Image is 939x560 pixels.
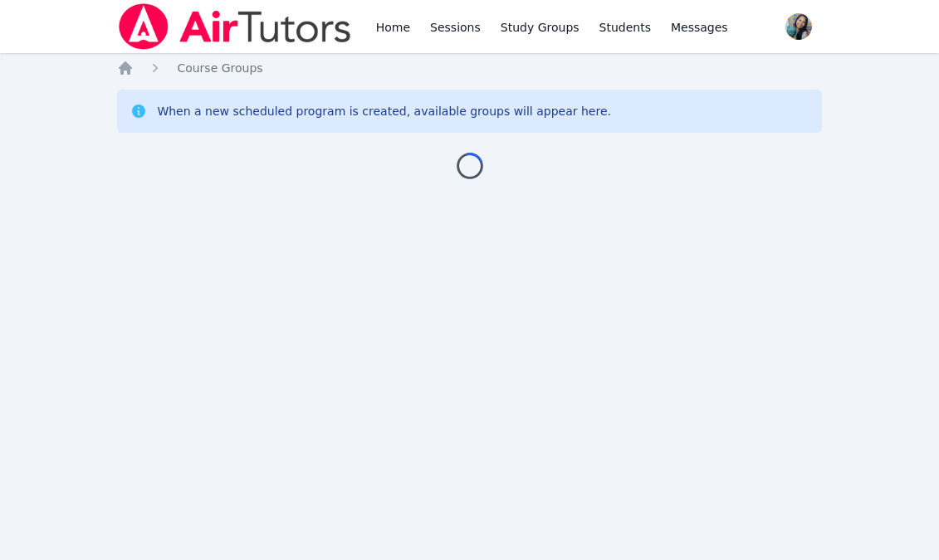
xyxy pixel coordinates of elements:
a: Course Groups [177,60,262,76]
span: Course Groups [177,61,262,75]
span: Messages [671,19,728,36]
div: When a new scheduled program is created, available groups will appear here. [157,103,611,119]
nav: Breadcrumb [117,60,821,76]
img: Air Tutors [117,3,352,50]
